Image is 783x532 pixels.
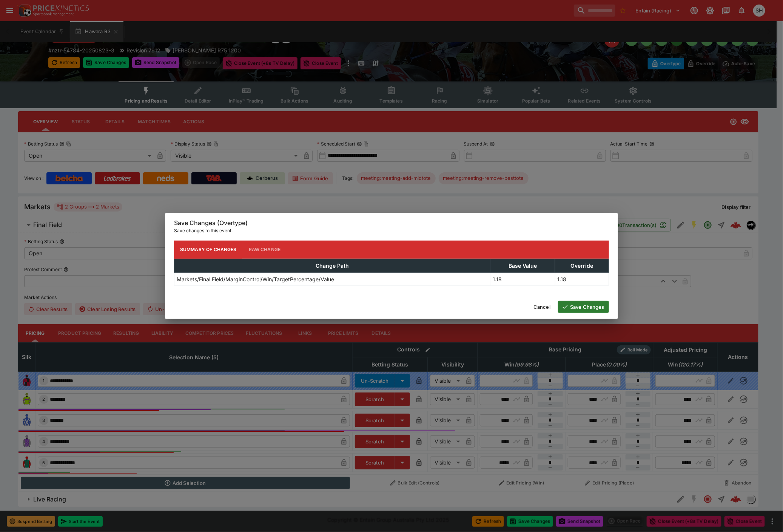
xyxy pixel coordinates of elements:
[490,273,555,285] td: 1.18
[174,219,609,227] h6: Save Changes (Overtype)
[529,301,555,313] button: Cancel
[243,241,287,259] button: Raw Change
[177,275,334,283] p: Markets/Final Field/MarginControl/Win/TargetPercentage/Value
[555,259,609,273] th: Override
[174,241,243,259] button: Summary of Changes
[555,273,609,285] td: 1.18
[174,227,609,235] p: Save changes to this event.
[558,301,609,313] button: Save Changes
[174,259,490,273] th: Change Path
[490,259,555,273] th: Base Value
